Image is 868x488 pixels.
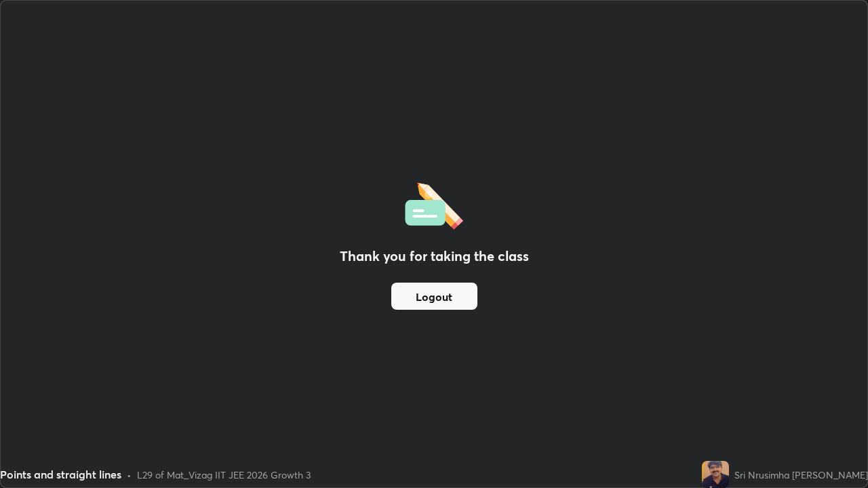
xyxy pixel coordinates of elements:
h2: Thank you for taking the class [340,246,529,266]
div: • [127,468,132,482]
button: Logout [391,283,477,310]
img: f54d720e133a4ee1b1c0d1ef8fff5f48.jpg [702,461,729,488]
img: offlineFeedback.1438e8b3.svg [405,178,463,230]
div: L29 of Mat_Vizag IIT JEE 2026 Growth 3 [137,468,311,482]
div: Sri Nrusimha [PERSON_NAME] [734,468,868,482]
